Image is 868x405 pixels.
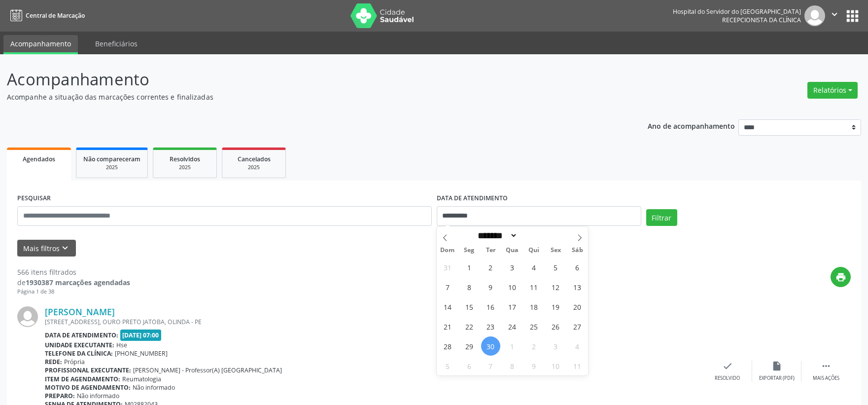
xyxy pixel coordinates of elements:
[475,230,518,241] select: Month
[170,155,200,163] span: Resolvidos
[17,277,130,288] div: de
[133,366,282,374] span: [PERSON_NAME] - Professor(A) [GEOGRAPHIC_DATA]
[722,16,801,24] span: Recepcionista da clínica
[503,317,522,336] span: Setembro 24, 2025
[518,230,550,241] input: Year
[481,258,500,277] span: Setembro 2, 2025
[45,318,703,326] div: [STREET_ADDRESS], OURO PRETO JATOBA, OLINDA - PE
[7,92,605,102] p: Acompanhe a situação das marcações correntes e finalizadas
[438,258,457,277] span: Agosto 31, 2025
[829,9,840,20] i: 
[524,297,544,316] span: Setembro 18, 2025
[459,336,479,356] span: Setembro 29, 2025
[503,336,522,356] span: Outubro 1, 2025
[116,341,127,349] span: Hse
[438,336,457,356] span: Setembro 28, 2025
[458,247,480,254] span: Seg
[459,317,479,336] span: Setembro 22, 2025
[438,356,457,375] span: Outubro 5, 2025
[503,356,522,375] span: Outubro 8, 2025
[646,209,677,226] button: Filtrar
[45,306,115,317] a: [PERSON_NAME]
[568,336,587,356] span: Outubro 4, 2025
[523,247,545,254] span: Qui
[481,356,500,375] span: Outubro 7, 2025
[3,35,78,54] a: Acompanhamento
[821,361,832,371] i: 
[503,258,522,277] span: Setembro 3, 2025
[7,67,605,92] p: Acompanhamento
[524,317,544,336] span: Setembro 25, 2025
[7,7,85,24] a: Central de Marcação
[722,361,733,371] i: check
[438,277,457,296] span: Setembro 7, 2025
[120,330,162,341] span: [DATE] 07:00
[17,288,130,296] div: Página 1 de 38
[60,243,70,254] i: keyboard_arrow_down
[568,258,587,277] span: Setembro 6, 2025
[566,247,588,254] span: Sáb
[17,306,38,327] img: img
[122,375,161,383] span: Reumatologia
[45,341,114,349] b: Unidade executante:
[45,366,131,374] b: Profissional executante:
[502,247,523,254] span: Qua
[568,356,587,375] span: Outubro 11, 2025
[648,119,735,132] p: Ano de acompanhamento
[77,392,119,400] span: Não informado
[831,267,851,287] button: print
[546,317,565,336] span: Setembro 26, 2025
[545,247,566,254] span: Sex
[503,277,522,296] span: Setembro 10, 2025
[115,349,168,358] span: [PHONE_NUMBER]
[160,164,209,171] div: 2025
[83,164,140,171] div: 2025
[481,297,500,316] span: Setembro 16, 2025
[546,356,565,375] span: Outubro 10, 2025
[459,297,479,316] span: Setembro 15, 2025
[804,5,825,26] img: img
[546,258,565,277] span: Setembro 5, 2025
[459,258,479,277] span: Setembro 1, 2025
[45,383,131,392] b: Motivo de agendamento:
[437,191,508,206] label: DATA DE ATENDIMENTO
[480,247,502,254] span: Ter
[844,7,861,25] button: apps
[568,277,587,296] span: Setembro 13, 2025
[238,155,271,163] span: Cancelados
[503,297,522,316] span: Setembro 17, 2025
[546,277,565,296] span: Setembro 12, 2025
[673,7,801,16] div: Hospital do Servidor do [GEOGRAPHIC_DATA]
[771,361,782,371] i: insert_drive_file
[438,297,457,316] span: Setembro 14, 2025
[481,277,500,296] span: Setembro 9, 2025
[524,277,544,296] span: Setembro 11, 2025
[133,383,175,392] span: Não informado
[524,336,544,356] span: Outubro 2, 2025
[459,356,479,375] span: Outubro 6, 2025
[437,247,458,254] span: Dom
[88,35,144,52] a: Beneficiários
[17,240,76,257] button: Mais filtroskeyboard_arrow_down
[26,278,130,287] strong: 1930387 marcações agendadas
[459,277,479,296] span: Setembro 8, 2025
[229,164,278,171] div: 2025
[813,375,839,382] div: Mais ações
[825,5,844,26] button: 
[835,272,846,283] i: print
[568,317,587,336] span: Setembro 27, 2025
[568,297,587,316] span: Setembro 20, 2025
[17,191,51,206] label: PESQUISAR
[546,297,565,316] span: Setembro 19, 2025
[45,392,75,400] b: Preparo:
[524,356,544,375] span: Outubro 9, 2025
[715,375,740,382] div: Resolvido
[481,317,500,336] span: Setembro 23, 2025
[17,267,130,277] div: 566 itens filtrados
[524,258,544,277] span: Setembro 4, 2025
[438,317,457,336] span: Setembro 21, 2025
[546,336,565,356] span: Outubro 3, 2025
[26,11,85,20] span: Central de Marcação
[45,331,118,339] b: Data de atendimento:
[45,375,120,383] b: Item de agendamento:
